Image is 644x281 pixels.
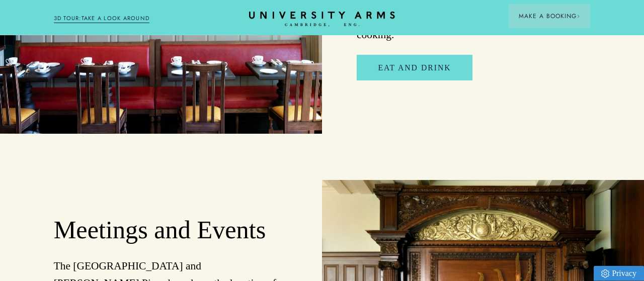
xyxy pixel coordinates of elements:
img: Privacy [601,269,609,278]
span: Make a Booking [519,12,580,21]
a: Home [249,12,395,27]
a: Privacy [594,266,644,281]
a: Eat and Drink [357,55,472,80]
button: Make a BookingArrow icon [509,4,590,28]
a: 3D TOUR:TAKE A LOOK AROUND [54,14,150,23]
img: Arrow icon [577,15,580,18]
h2: Meetings and Events [54,215,287,245]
